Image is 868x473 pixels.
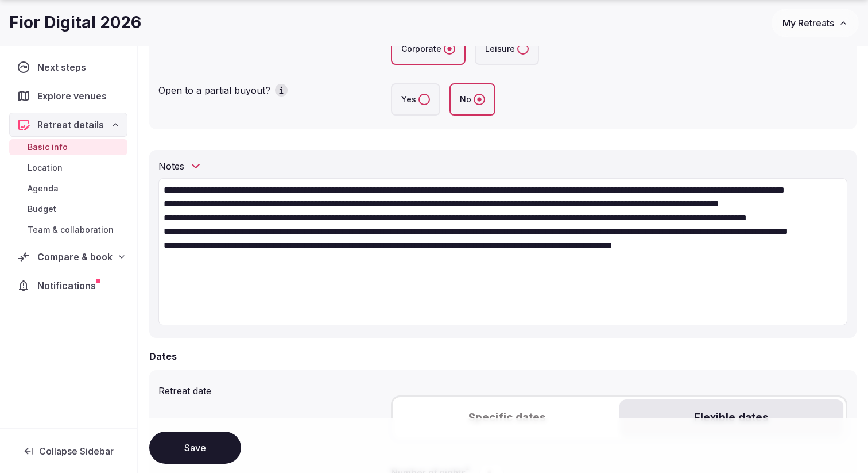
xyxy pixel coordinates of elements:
[149,432,241,464] button: Save
[9,439,127,464] button: Collapse Sidebar
[9,11,141,34] h1: Fior Digital 2026
[9,201,127,217] a: Budget
[28,203,56,215] span: Budget
[395,399,619,437] button: Specific dates
[418,94,430,105] button: Yes
[9,55,127,79] a: Next steps
[37,250,113,264] span: Compare & book
[475,33,539,65] label: Leisure
[9,222,127,238] a: Team & collaboration
[619,399,843,437] button: Flexible dates
[37,118,104,132] span: Retreat details
[28,183,59,194] span: Agenda
[28,141,68,153] span: Basic info
[28,162,63,174] span: Location
[37,279,100,293] span: Notifications
[782,17,834,29] span: My Retreats
[9,139,127,155] a: Basic info
[517,43,529,55] button: Leisure
[449,83,495,116] label: No
[474,94,485,105] button: No
[9,160,127,176] a: Location
[158,159,184,173] h2: Notes
[444,43,455,55] button: Corporate
[9,180,127,197] a: Agenda
[772,9,859,37] button: My Retreats
[158,79,382,97] div: Open to a partial buyout?
[149,349,177,363] h2: Dates
[37,89,111,103] span: Explore venues
[158,379,382,398] div: Retreat date
[37,60,91,74] span: Next steps
[9,84,127,108] a: Explore venues
[391,33,466,65] label: Corporate
[9,274,127,298] a: Notifications
[39,445,114,457] span: Collapse Sidebar
[28,224,114,236] span: Team & collaboration
[391,83,440,116] label: Yes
